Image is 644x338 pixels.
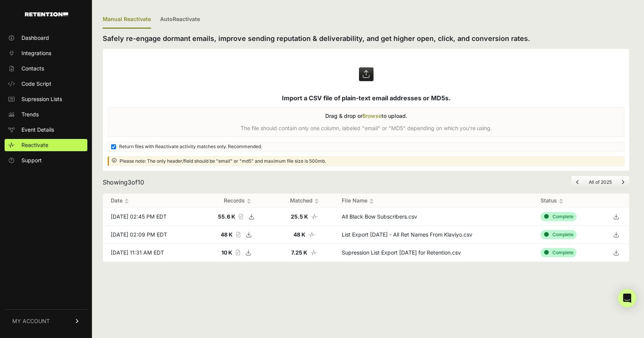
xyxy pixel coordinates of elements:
a: Support [5,154,87,167]
span: Dashboard [21,34,49,42]
strong: 48 K [221,231,233,238]
span: Contacts [21,65,44,72]
div: Complete [541,230,577,239]
i: Number of matched records [311,214,318,219]
img: no_sort-eaf950dc5ab64cae54d48a5578032e96f70b2ecb7d747501f34c8f2db400fb66.gif [559,198,563,204]
span: 3 [128,178,131,186]
div: Open Intercom Messenger [618,289,636,307]
a: Event Details [5,124,87,136]
a: AutoReactivate [160,11,200,29]
input: Return files with Reactivate activity matches only. Recommended. [111,144,116,149]
span: Event Details [21,126,54,134]
span: Support [21,157,42,164]
h2: Safely re-engage dormant emails, improve sending reputation & deliverability, and get higher open... [103,33,629,44]
a: Code Script [5,78,87,90]
span: Return files with Reactivate activity matches only. Recommended. [119,144,262,150]
strong: 10 K [221,249,232,256]
i: Number of matched records [308,232,315,237]
div: Complete [541,212,577,221]
i: Record count of the file [236,232,240,237]
span: Reactivate [21,141,48,149]
th: Records [201,194,274,208]
img: no_sort-eaf950dc5ab64cae54d48a5578032e96f70b2ecb7d747501f34c8f2db400fb66.gif [247,198,251,204]
td: List Export [DATE] - All Ret Names From Klaviyo.csv [334,226,533,244]
i: Record count of the file [235,250,240,255]
span: 10 [138,178,144,186]
strong: 48 K [293,231,305,238]
span: Trends [21,111,39,118]
td: Supression List Export [DATE] for Retention.csv [334,244,533,262]
span: Integrations [21,49,51,57]
strong: 55.6 K [218,213,235,220]
a: Trends [5,108,87,121]
img: Retention.com [25,12,68,16]
strong: 25.5 K [291,213,308,220]
i: Record count of the file [238,214,243,219]
th: Matched [274,194,334,208]
a: Next [621,179,624,185]
i: Number of matched records [310,250,317,255]
strong: 7.25 K [291,249,307,256]
td: All Black Bow Subscribers.csv [334,208,533,226]
span: MY ACCOUNT [12,317,50,325]
img: no_sort-eaf950dc5ab64cae54d48a5578032e96f70b2ecb7d747501f34c8f2db400fb66.gif [315,198,319,204]
a: Supression Lists [5,93,87,105]
a: Previous [576,179,579,185]
img: no_sort-eaf950dc5ab64cae54d48a5578032e96f70b2ecb7d747501f34c8f2db400fb66.gif [125,198,129,204]
img: no_sort-eaf950dc5ab64cae54d48a5578032e96f70b2ecb7d747501f34c8f2db400fb66.gif [369,198,374,204]
a: Contacts [5,62,87,75]
th: File Name [334,194,533,208]
a: Reactivate [5,139,87,151]
th: Date [103,194,201,208]
td: [DATE] 02:45 PM EDT [103,208,201,226]
td: [DATE] 02:09 PM EDT [103,226,201,244]
nav: Page navigation [571,176,629,189]
a: Integrations [5,47,87,59]
div: Manual Reactivate [103,11,151,29]
span: Supression Lists [21,95,62,103]
td: [DATE] 11:31 AM EDT [103,244,201,262]
span: Code Script [21,80,51,88]
div: Showing of [103,178,144,187]
li: All of 2025 [584,179,616,185]
a: Dashboard [5,32,87,44]
div: Complete [541,248,577,257]
th: Status [533,194,603,208]
a: MY ACCOUNT [5,309,87,333]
